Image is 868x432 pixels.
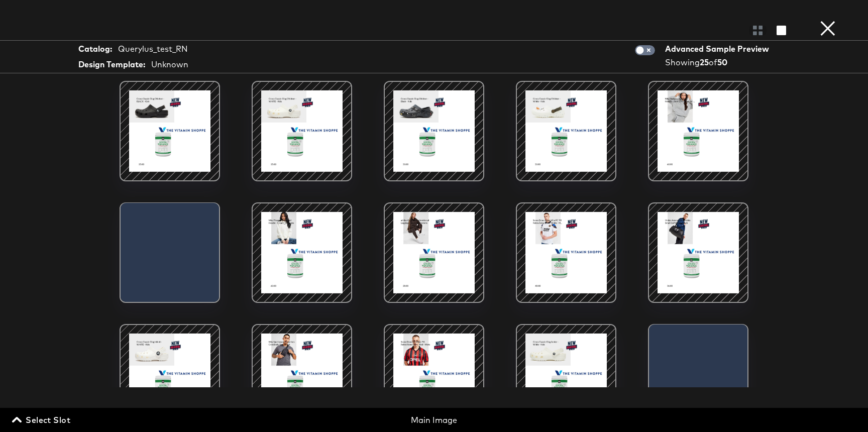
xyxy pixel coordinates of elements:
button: Select Slot [10,413,74,427]
strong: Catalog: [78,43,112,55]
strong: 25 [700,57,709,67]
strong: 50 [717,57,727,67]
div: Unknown [151,59,188,70]
div: Showing of [665,57,773,68]
div: Querylus_test_RN [118,43,188,55]
span: Select Slot [14,413,70,427]
div: Advanced Sample Preview [665,43,773,55]
strong: Design Template: [78,59,145,70]
div: Main Image [295,414,573,426]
